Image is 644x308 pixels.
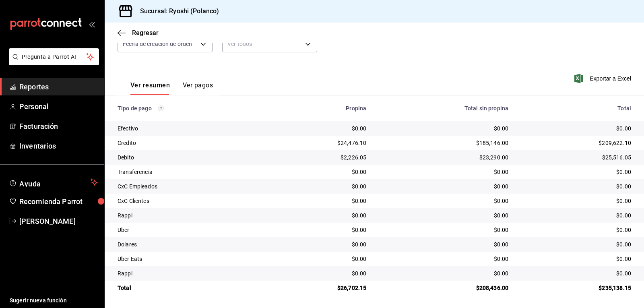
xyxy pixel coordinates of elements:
[22,53,87,61] span: Pregunta a Parrot AI
[118,197,262,205] div: CxC Clientes
[521,153,631,161] div: $25,516.05
[6,58,99,67] a: Pregunta a Parrot AI
[118,255,262,263] div: Uber Eats
[379,139,508,147] div: $185,146.00
[521,240,631,248] div: $0.00
[275,124,367,132] div: $0.00
[521,139,631,147] div: $209,622.10
[379,211,508,219] div: $0.00
[379,284,508,292] div: $208,436.00
[9,48,99,65] button: Pregunta a Parrot AI
[222,35,317,52] div: Ver todos
[379,226,508,234] div: $0.00
[275,226,367,234] div: $0.00
[130,81,170,95] button: Ver resumen
[118,139,262,147] div: Credito
[19,216,98,227] span: [PERSON_NAME]
[89,21,95,27] button: open_drawer_menu
[275,211,367,219] div: $0.00
[521,197,631,205] div: $0.00
[521,168,631,176] div: $0.00
[19,101,98,112] span: Personal
[275,284,367,292] div: $26,702.15
[275,269,367,277] div: $0.00
[379,240,508,248] div: $0.00
[10,296,98,305] span: Sugerir nueva función
[275,240,367,248] div: $0.00
[118,182,262,190] div: CxC Empleados
[130,81,213,95] div: navigation tabs
[118,124,262,132] div: Efectivo
[118,269,262,277] div: Rappi
[379,105,508,112] div: Total sin propina
[118,153,262,161] div: Debito
[275,105,367,112] div: Propina
[118,284,262,292] div: Total
[521,182,631,190] div: $0.00
[123,40,192,48] span: Fecha de creación de orden
[275,255,367,263] div: $0.00
[275,168,367,176] div: $0.00
[521,284,631,292] div: $235,138.15
[379,255,508,263] div: $0.00
[275,153,367,161] div: $2,226.05
[521,269,631,277] div: $0.00
[183,81,213,95] button: Ver pagos
[118,211,262,219] div: Rappi
[379,168,508,176] div: $0.00
[118,226,262,234] div: Uber
[19,121,98,132] span: Facturación
[19,81,98,92] span: Reportes
[275,182,367,190] div: $0.00
[379,182,508,190] div: $0.00
[158,105,164,111] svg: Los pagos realizados con Pay y otras terminales son montos brutos.
[576,74,631,83] button: Exportar a Excel
[521,105,631,112] div: Total
[19,141,98,151] span: Inventarios
[521,226,631,234] div: $0.00
[275,197,367,205] div: $0.00
[521,211,631,219] div: $0.00
[379,124,508,132] div: $0.00
[521,124,631,132] div: $0.00
[118,168,262,176] div: Transferencia
[19,196,98,207] span: Recomienda Parrot
[19,178,87,187] span: Ayuda
[118,240,262,248] div: Dolares
[275,139,367,147] div: $24,476.10
[132,29,159,37] span: Regresar
[521,255,631,263] div: $0.00
[118,29,159,37] button: Regresar
[379,153,508,161] div: $23,290.00
[379,197,508,205] div: $0.00
[379,269,508,277] div: $0.00
[118,105,262,112] div: Tipo de pago
[134,6,219,16] h3: Sucursal: Ryoshi (Polanco)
